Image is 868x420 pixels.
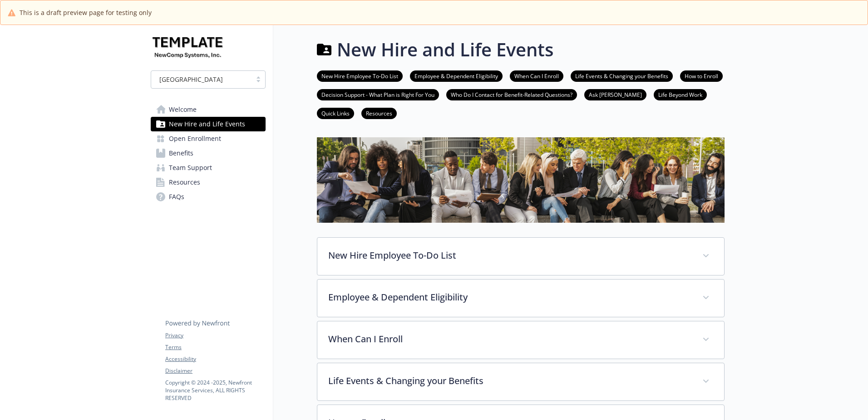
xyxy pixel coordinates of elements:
[169,160,212,175] span: Team Support
[446,90,577,99] a: Who Do I Contact for Benefit-Related Questions?
[159,75,223,84] span: [GEOGRAPHIC_DATA]
[328,290,691,304] p: Employee & Dependent Eligibility
[584,90,646,99] a: Ask [PERSON_NAME]
[165,343,265,351] a: Terms
[680,71,723,80] a: How to Enroll
[169,117,245,131] span: New Hire and Life Events
[317,363,724,400] div: Life Events & Changing your Benefits
[169,131,221,146] span: Open Enrollment
[317,137,725,222] img: new hire page banner
[317,280,724,317] div: Employee & Dependent Eligibility
[510,71,563,80] a: When Can I Enroll
[151,175,266,190] a: Resources
[317,90,439,99] a: Decision Support - What Plan is Right For You
[410,71,503,80] a: Employee & Dependent Eligibility
[169,175,200,190] span: Resources
[151,117,266,131] a: New Hire and Life Events
[654,90,707,99] a: Life Beyond Work
[361,109,397,117] a: Resources
[317,109,354,117] a: Quick Links
[151,160,266,175] a: Team Support
[165,367,265,375] a: Disclaimer
[151,102,266,117] a: Welcome
[328,374,691,388] p: Life Events & Changing your Benefits
[20,8,152,17] span: This is a draft preview page for testing only
[165,355,265,363] a: Accessibility
[317,321,724,359] div: When Can I Enroll
[317,71,403,80] a: New Hire Employee To-Do List
[328,332,691,346] p: When Can I Enroll
[151,190,266,204] a: FAQs
[317,238,724,275] div: New Hire Employee To-Do List
[151,146,266,160] a: Benefits
[165,379,265,402] p: Copyright © 2024 - 2025 , Newfront Insurance Services, ALL RIGHTS RESERVED
[156,75,247,84] span: [GEOGRAPHIC_DATA]
[571,71,673,80] a: Life Events & Changing your Benefits
[337,36,553,63] h1: New Hire and Life Events
[169,190,184,204] span: FAQs
[151,131,266,146] a: Open Enrollment
[165,331,265,340] a: Privacy
[328,249,691,262] p: New Hire Employee To-Do List
[169,102,197,117] span: Welcome
[169,146,193,160] span: Benefits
